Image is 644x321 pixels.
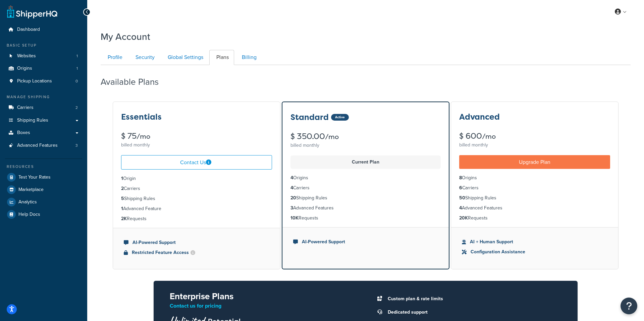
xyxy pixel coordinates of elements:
strong: 20 [290,194,296,201]
strong: 6 [459,184,462,191]
span: Origins [17,66,32,71]
div: $ 600 [459,132,610,140]
a: ShipperHQ Home [7,5,57,18]
strong: 2K [121,215,127,222]
span: 1 [76,66,78,71]
li: Origins [5,62,82,75]
strong: 4 [290,184,293,191]
li: Origins [459,174,610,182]
span: 1 [76,53,78,59]
a: Shipping Rules [5,114,82,127]
li: Custom plan & rate limits [384,294,561,304]
span: Pickup Locations [17,78,52,84]
span: Marketplace [18,187,44,193]
div: billed monthly [121,140,272,150]
li: Pickup Locations [5,75,82,87]
strong: 50 [459,194,465,201]
div: Active [331,114,349,121]
strong: 1 [121,175,123,182]
li: Shipping Rules [290,194,441,202]
a: Boxes [5,127,82,139]
a: Origins 1 [5,62,82,75]
a: Pickup Locations 0 [5,75,82,87]
span: Websites [17,53,36,59]
div: billed monthly [459,140,610,150]
a: Dashboard [5,23,82,36]
div: $ 350.00 [290,132,441,141]
a: Profile [101,50,128,65]
a: Global Settings [161,50,209,65]
span: Shipping Rules [17,118,48,123]
h3: Advanced [459,113,500,121]
li: Requests [290,214,441,222]
div: Resources [5,164,82,170]
li: Advanced Features [290,204,441,212]
h2: Available Plans [101,77,169,87]
li: Origin [121,175,272,182]
a: Test Your Rates [5,171,82,183]
li: Dedicated support [384,308,561,317]
span: 2 [75,105,78,111]
li: AI-Powered Support [293,238,438,246]
span: Advanced Features [17,143,58,148]
li: Websites [5,50,82,62]
a: Billing [235,50,262,65]
li: Carriers [459,184,610,192]
li: Carriers [121,185,272,192]
strong: 4 [459,204,462,211]
small: /mo [482,132,496,141]
li: Requests [459,214,610,222]
li: Origins [290,174,441,182]
li: Requests [121,215,272,222]
a: Help Docs [5,208,82,220]
span: Analytics [18,199,37,205]
h3: Standard [290,113,329,122]
a: Marketplace [5,184,82,196]
li: AI + Human Support [462,238,607,246]
li: Carriers [290,184,441,192]
a: Plans [209,50,234,65]
h3: Essentials [121,113,162,121]
strong: 10K [290,214,299,221]
a: Carriers 2 [5,102,82,114]
span: Help Docs [18,212,40,217]
h1: My Account [101,30,150,43]
div: $ 75 [121,132,272,140]
div: Basic Setup [5,43,82,48]
strong: 8 [459,174,462,181]
a: Analytics [5,196,82,208]
strong: 1 [121,205,123,212]
strong: 3 [290,204,293,211]
li: Advanced Feature [121,205,272,212]
div: billed monthly [290,141,441,150]
p: Contact us for pricing [170,301,355,311]
li: Shipping Rules [121,195,272,202]
a: Security [128,50,160,65]
small: /mo [325,132,339,141]
li: Shipping Rules [459,194,610,202]
a: Websites 1 [5,50,82,62]
small: /mo [137,132,150,141]
li: Restricted Feature Access [124,249,269,256]
span: Dashboard [17,27,40,33]
li: Configuration Assistance [462,248,607,256]
a: Contact Us [121,155,272,170]
a: Upgrade Plan [459,155,610,169]
li: AI-Powered Support [124,239,269,246]
strong: 4 [290,174,293,181]
a: Advanced Features 3 [5,139,82,152]
strong: 20K [459,214,468,221]
span: Boxes [17,130,30,136]
li: Carriers [5,102,82,114]
span: Carriers [17,105,34,111]
span: Test Your Rates [18,175,51,180]
span: 3 [75,143,78,148]
strong: 2 [121,185,124,192]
